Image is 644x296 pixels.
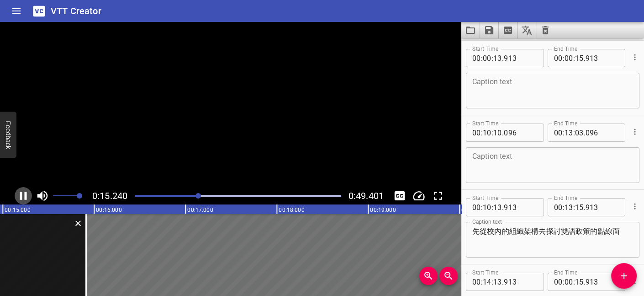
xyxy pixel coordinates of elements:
input: 00 [472,273,481,291]
input: 096 [586,124,619,142]
svg: Load captions from file [465,25,476,36]
button: Delete [72,217,84,229]
input: 913 [586,198,619,216]
input: 913 [586,273,619,291]
input: 10 [483,124,491,142]
button: Toggle mute [34,187,51,205]
span: 0:15.240 [92,190,127,201]
input: 00 [472,49,481,67]
input: 913 [586,49,619,67]
span: : [491,49,493,67]
button: Load captions from file [461,22,480,38]
text: 00:19.000 [370,207,396,213]
h6: VTT Creator [51,4,101,18]
span: : [481,198,483,216]
input: 13 [493,273,502,291]
span: : [563,124,565,142]
input: 00 [554,198,563,216]
span: 0:49.401 [348,190,384,201]
span: : [563,49,565,67]
input: 913 [504,49,537,67]
button: Change Playback Speed [410,187,428,205]
text: 00:18.000 [279,207,304,213]
input: 13 [493,49,502,67]
input: 13 [565,198,573,216]
input: 10 [493,124,502,142]
input: 00 [565,273,573,291]
input: 14 [483,273,491,291]
input: 00 [565,49,573,67]
text: 00:15.000 [5,207,30,213]
svg: Save captions to file [484,25,495,36]
textarea: 先從校內的組織架構去探討雙語政策的點線面 [472,227,633,253]
span: . [584,198,586,216]
input: 15 [575,49,584,67]
span: : [491,198,493,216]
input: 15 [575,198,584,216]
span: : [491,124,493,142]
span: : [563,273,565,291]
input: 13 [493,198,502,216]
input: 096 [504,124,537,142]
span: . [502,273,504,291]
span: : [481,49,483,67]
svg: Extract captions from video [502,25,513,36]
span: . [502,198,504,216]
button: Extract captions from video [499,22,517,38]
input: 00 [554,273,563,291]
button: Cue Options [629,126,641,138]
span: : [573,49,575,67]
button: Add Cue [611,263,637,289]
text: 00:17.000 [187,207,213,213]
span: . [584,273,586,291]
span: Set video volume [77,193,82,199]
span: . [584,124,586,142]
button: Play/Pause [15,187,32,205]
button: Toggle captions [391,187,408,205]
input: 10 [483,198,491,216]
input: 00 [472,124,481,142]
input: 15 [575,273,584,291]
svg: Translate captions [521,25,532,36]
div: Cue Options [629,45,639,69]
span: : [573,124,575,142]
input: 00 [483,49,491,67]
button: Cue Options [629,51,641,63]
button: Cue Options [629,200,641,212]
input: 913 [504,198,537,216]
button: Zoom In [419,267,438,285]
button: Translate captions [517,22,536,38]
button: Zoom Out [439,267,458,285]
text: 00:16.000 [96,207,121,213]
input: 00 [554,49,563,67]
button: Save captions to file [480,22,499,38]
span: : [491,273,493,291]
div: Delete Cue [72,217,83,229]
input: 13 [565,124,573,142]
span: : [481,124,483,142]
div: Play progress [135,195,341,197]
span: : [563,198,565,216]
input: 00 [554,124,563,142]
div: Cue Options [629,120,639,144]
svg: Clear captions [540,25,551,36]
span: : [573,273,575,291]
span: : [481,273,483,291]
span: . [502,49,504,67]
input: 03 [575,124,584,142]
button: Toggle fullscreen [429,187,447,205]
button: Clear captions [536,22,554,38]
span: . [502,124,504,142]
span: . [584,49,586,67]
span: : [573,198,575,216]
input: 913 [504,273,537,291]
input: 00 [472,198,481,216]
